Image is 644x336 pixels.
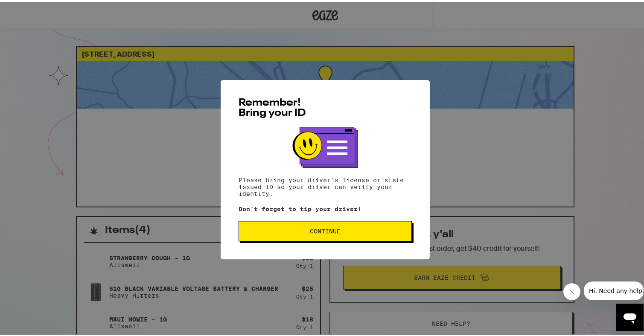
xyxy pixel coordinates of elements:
[616,302,644,329] iframe: Button to launch messaging window
[239,204,412,211] p: Don't forget to tip your driver!
[584,280,644,299] iframe: Message from company
[239,175,412,195] p: Please bring your driver's license or state issued ID so your driver can verify your identity.
[5,6,61,13] span: Hi. Need any help?
[563,281,580,299] iframe: Close message
[239,219,412,240] button: Continue
[310,227,341,233] span: Continue
[239,96,306,117] span: Remember! Bring your ID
